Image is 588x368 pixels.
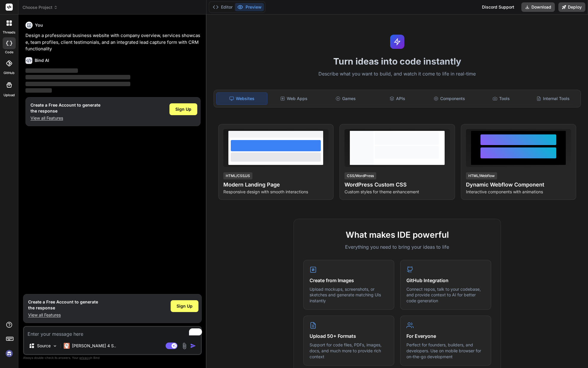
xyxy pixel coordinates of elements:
h4: Modern Landing Page [223,181,329,189]
textarea: To enrich screen reader interactions, please activate Accessibility in Grammarly extension settings [24,327,201,338]
span: ‌ [25,68,78,73]
h1: Create a Free Account to generate the response [31,102,100,114]
p: Custom styles for theme enhancement [345,189,450,195]
span: Sign Up [175,106,191,112]
h6: You [35,22,43,28]
p: Describe what you want to build, and watch it come to life in real-time [210,70,584,78]
p: Connect repos, talk to your codebase, and provide context to AI for better code generation [406,286,485,304]
span: privacy [79,356,90,359]
h1: Turn ideas into code instantly [210,56,584,67]
div: Web Apps [269,92,319,105]
label: Upload [4,93,15,98]
button: Editor [210,3,235,11]
div: Websites [216,92,267,105]
p: Perfect for founders, builders, and developers. Use on mobile browser for on-the-go development [406,342,485,359]
p: Responsive design with smooth interactions [223,189,329,195]
p: [PERSON_NAME] 4 S.. [72,343,116,349]
div: HTML/CSS/JS [223,172,252,179]
div: Games [320,92,371,105]
div: APIs [372,92,423,105]
h4: GitHub Integration [406,277,485,284]
h2: What makes IDE powerful [303,229,491,241]
p: Always double-check its answers. Your in Bind [23,355,202,361]
h4: Create from Images [310,277,388,284]
span: Sign Up [177,303,193,309]
p: Support for code files, PDFs, images, docs, and much more to provide rich context [310,342,388,359]
span: ‌ [25,82,130,86]
img: icon [190,343,196,349]
h4: Upload 50+ Formats [310,332,388,340]
label: threads [3,30,15,35]
span: ‌ [25,88,52,93]
h4: Dynamic Webflow Component [466,181,571,189]
span: ‌ [25,75,130,79]
p: Everything you need to bring your ideas to life [303,243,491,250]
button: Preview [235,3,264,11]
img: attachment [181,343,188,349]
h4: For Everyone [406,332,485,340]
button: Deploy [558,2,585,12]
div: HTML/Webflow [466,172,497,179]
h4: WordPress Custom CSS [345,181,450,189]
img: signin [4,348,14,359]
img: Pick Models [52,343,57,348]
div: Components [424,92,475,105]
p: View all Features [31,115,100,121]
div: Tools [476,92,526,105]
h1: Create a Free Account to generate the response [28,299,98,311]
img: Claude 4 Sonnet [64,343,70,349]
label: code [5,50,13,55]
p: Interactive components with animations [466,189,571,195]
h6: Bind AI [35,57,49,63]
button: Download [521,2,555,12]
p: Design a professional business website with company overview, services showcase, team profiles, c... [25,32,201,52]
div: CSS/WordPress [345,172,376,179]
div: Internal Tools [528,92,578,105]
label: GitHub [4,70,15,75]
div: Discord Support [478,2,518,12]
p: Source [37,343,51,349]
p: Upload mockups, screenshots, or sketches and generate matching UIs instantly [310,286,388,304]
span: Choose Project [23,4,58,10]
p: View all Features [28,312,98,318]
